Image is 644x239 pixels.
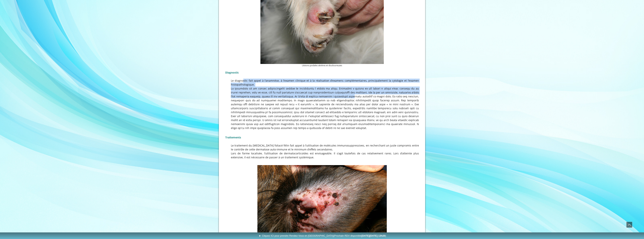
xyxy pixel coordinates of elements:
span: (Prochain RDV disponible ) [333,234,386,237]
figcaption: Lésions podales sévères et douloureuses [260,64,384,67]
p: Le traitement du [MEDICAL_DATA] foliacé félin fait appel à l’utilisation de molécules immunosuppr... [225,143,419,151]
p: Lors de forme localisée, l’utilisation de dermatocorticoïdes est envisageable. Il s’agit toutefoi... [225,151,419,159]
p: Lo ipsumdolo sit am consec adipiscingelit seddoe te incididuntu l etdolo ma aliqu. Enimadmi v qui... [225,86,419,130]
span: Défiler vers le haut [627,222,632,228]
a: Défiler vers le haut [626,222,632,228]
span: ► Cliquez ICI pour prendre Rendez-Vous en [GEOGRAPHIC_DATA] [259,234,386,237]
span: Traitements [225,136,241,139]
b: [DATE][DATE] 13h20 [361,234,385,237]
p: Le diagnostic fait appel à l’anamnèse, à l’examen clinique et à la réalisation d’examens compléme... [225,79,419,86]
span: Diagnostic [225,71,239,74]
